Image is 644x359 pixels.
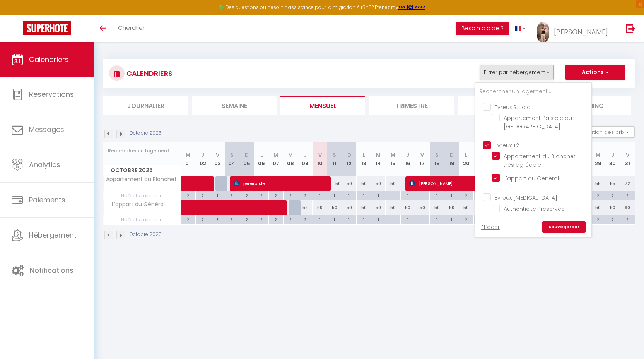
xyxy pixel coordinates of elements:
[313,191,327,199] div: 1
[327,215,342,223] div: 1
[104,165,181,176] span: Octobre 2025
[626,151,629,159] abbr: V
[495,194,557,202] span: Evreux [MEDICAL_DATA]
[400,200,415,215] div: 50
[591,142,605,176] th: 29
[313,215,327,223] div: 1
[254,142,269,176] th: 06
[400,142,415,176] th: 16
[459,200,474,215] div: 50
[342,176,357,191] div: 50
[537,22,549,43] img: ...
[504,205,565,213] span: Authenticité Préservée
[196,191,210,199] div: 2
[371,191,386,199] div: 1
[239,191,254,199] div: 2
[591,200,605,215] div: 50
[29,89,74,99] span: Réservations
[118,24,145,32] span: Chercher
[298,142,313,176] th: 09
[210,215,225,223] div: 3
[105,200,167,209] span: L'appart du Général
[605,191,620,199] div: 2
[327,176,342,191] div: 50
[210,191,225,199] div: 1
[415,215,430,223] div: 1
[327,191,342,199] div: 1
[565,65,625,80] button: Actions
[474,215,488,223] div: 2
[192,96,277,115] li: Semaine
[415,142,430,176] th: 17
[234,176,327,191] span: pereira clei
[386,176,400,191] div: 50
[398,4,425,10] strong: >>> ICI <<<<
[531,15,618,42] a: ... [PERSON_NAME]
[284,215,298,223] div: 2
[357,200,371,215] div: 50
[391,151,395,159] abbr: M
[371,200,386,215] div: 50
[304,151,307,159] abbr: J
[357,142,371,176] th: 13
[342,191,356,199] div: 1
[318,151,322,159] abbr: V
[444,200,459,215] div: 50
[363,151,365,159] abbr: L
[596,151,600,159] abbr: M
[420,151,424,159] abbr: V
[342,200,357,215] div: 50
[273,151,278,159] abbr: M
[409,176,488,191] span: [PERSON_NAME]
[376,151,381,159] abbr: M
[327,142,342,176] th: 11
[605,215,620,223] div: 2
[280,96,365,115] li: Mensuel
[386,200,400,215] div: 50
[620,215,635,223] div: 2
[605,142,620,176] th: 30
[386,142,400,176] th: 15
[475,85,591,99] input: Rechercher un logement...
[406,151,409,159] abbr: J
[125,65,173,82] h3: CALENDRIERS
[225,191,239,199] div: 3
[29,195,65,205] span: Paiements
[626,24,635,33] img: logout
[465,151,467,159] abbr: L
[254,215,268,223] div: 2
[504,152,576,169] span: Appartement du Blanchet très agréable
[620,200,635,215] div: 60
[504,114,572,130] span: Appartement Paisible du [GEOGRAPHIC_DATA]
[435,151,439,159] abbr: S
[112,15,150,42] a: Chercher
[369,96,454,115] li: Trimestre
[347,151,351,159] abbr: D
[29,160,60,169] span: Analytics
[459,191,473,199] div: 2
[386,215,400,223] div: 1
[196,215,210,223] div: 2
[186,151,190,159] abbr: M
[430,200,444,215] div: 50
[327,200,342,215] div: 50
[357,215,371,223] div: 1
[225,142,239,176] th: 04
[577,126,635,138] button: Gestion des prix
[371,142,386,176] th: 14
[269,191,283,199] div: 2
[130,231,162,238] p: Octobre 2025
[371,176,386,191] div: 50
[239,142,254,176] th: 05
[254,191,268,199] div: 2
[298,215,313,223] div: 2
[415,191,430,199] div: 1
[130,130,162,137] p: Octobre 2025
[210,142,225,176] th: 03
[260,151,263,159] abbr: L
[401,191,415,199] div: 1
[456,22,509,35] button: Besoin d'aide ?
[430,191,444,199] div: 1
[181,215,195,223] div: 2
[554,27,608,37] span: [PERSON_NAME]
